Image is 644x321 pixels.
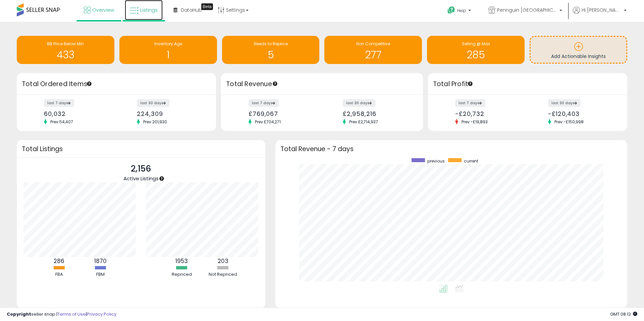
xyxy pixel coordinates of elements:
a: Add Actionable Insights [531,37,626,63]
a: Terms of Use [57,311,86,317]
div: Not Repriced [203,271,243,278]
span: Prev: -£19,893 [458,119,491,125]
span: Non Competitive [356,41,390,47]
a: Needs to Reprice 5 [222,36,320,64]
label: last 30 days [137,99,169,107]
b: 1870 [94,257,107,265]
div: £2,958,216 [343,110,411,117]
div: FBM [80,271,120,278]
b: 203 [218,257,228,265]
h1: 5 [225,49,316,60]
span: DataHub [181,7,202,13]
span: Active Listings [123,175,159,182]
a: Help [442,1,478,22]
a: BB Price Below Min 433 [17,36,114,64]
span: Prev: £2,714,937 [346,119,381,125]
span: Needs to Reprice [254,41,288,47]
a: Inventory Age 1 [119,36,217,64]
div: Tooltip anchor [467,81,473,87]
label: last 7 days [249,99,279,107]
label: last 30 days [548,99,581,107]
div: Repriced [162,271,202,278]
span: previous [427,158,445,164]
span: Overview [92,7,114,13]
a: Hi [PERSON_NAME] [573,7,627,22]
span: Selling @ Max [462,41,490,47]
label: last 30 days [343,99,375,107]
strong: Copyright [7,311,31,317]
span: Prev: 54,407 [47,119,76,125]
div: FBA [39,271,79,278]
span: 2025-10-8 08:12 GMT [610,311,637,317]
div: 224,309 [137,110,204,117]
h3: Total Listings [22,146,260,151]
label: last 7 days [455,99,485,107]
a: Privacy Policy [87,311,116,317]
span: Hi [PERSON_NAME] [582,7,622,13]
h1: 277 [328,49,419,60]
p: 2,156 [123,163,159,175]
h1: 285 [430,49,521,60]
h3: Total Revenue - 7 days [280,146,622,151]
span: Prev: -£150,998 [551,119,587,125]
a: Non Competitive 277 [324,36,422,64]
span: Prev: £704,271 [252,119,284,125]
h3: Total Revenue [226,79,418,89]
h3: Total Ordered Items [22,79,211,89]
span: Help [457,8,466,13]
div: Tooltip anchor [159,176,165,182]
div: Tooltip anchor [201,3,213,10]
label: last 7 days [44,99,74,107]
span: Add Actionable Insights [551,53,606,60]
span: current [464,158,478,164]
div: Tooltip anchor [86,81,92,87]
span: Listings [140,7,158,13]
span: BB Price Below Min [47,41,84,47]
span: Pennguin [GEOGRAPHIC_DATA] [497,7,557,13]
div: -£20,732 [455,110,523,117]
div: seller snap | | [7,311,116,318]
b: 1953 [175,257,188,265]
a: Selling @ Max 285 [427,36,525,64]
span: Inventory Age [154,41,182,47]
h1: 433 [20,49,111,60]
div: -£120,403 [548,110,615,117]
div: £769,067 [249,110,317,117]
span: Prev: 201,930 [140,119,170,125]
h1: 1 [123,49,214,60]
h3: Total Profit [433,79,622,89]
div: 60,032 [44,110,111,117]
i: Get Help [447,6,455,14]
div: Tooltip anchor [272,81,278,87]
b: 286 [54,257,64,265]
